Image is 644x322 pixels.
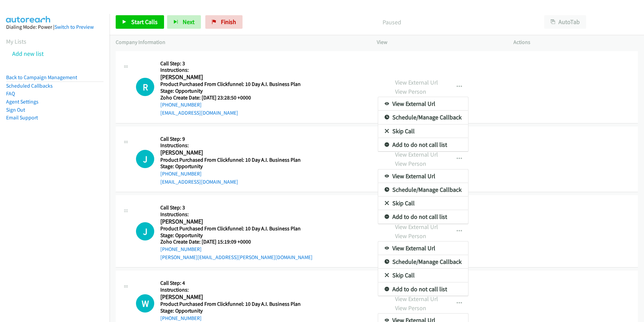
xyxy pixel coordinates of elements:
[378,97,468,111] a: View External Url
[378,282,468,296] a: Add to do not call list
[378,197,468,210] a: Skip Call
[6,90,15,97] a: FAQ
[378,183,468,197] a: Schedule/Manage Callback
[6,107,25,113] a: Sign Out
[54,24,94,30] a: Switch to Preview
[6,74,77,80] a: Back to Campaign Management
[6,23,103,31] div: Dialing Mode: Power |
[378,169,468,183] a: View External Url
[378,210,468,224] a: Add to do not call list
[378,138,468,152] a: Add to do not call list
[378,269,468,282] a: Skip Call
[6,83,53,89] a: Scheduled Callbacks
[6,38,26,45] a: My Lists
[6,114,38,121] a: Email Support
[378,124,468,138] a: Skip Call
[378,111,468,124] a: Schedule/Manage Callback
[6,98,39,105] a: Agent Settings
[12,50,44,57] a: Add new list
[378,255,468,269] a: Schedule/Manage Callback
[378,241,468,255] a: View External Url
